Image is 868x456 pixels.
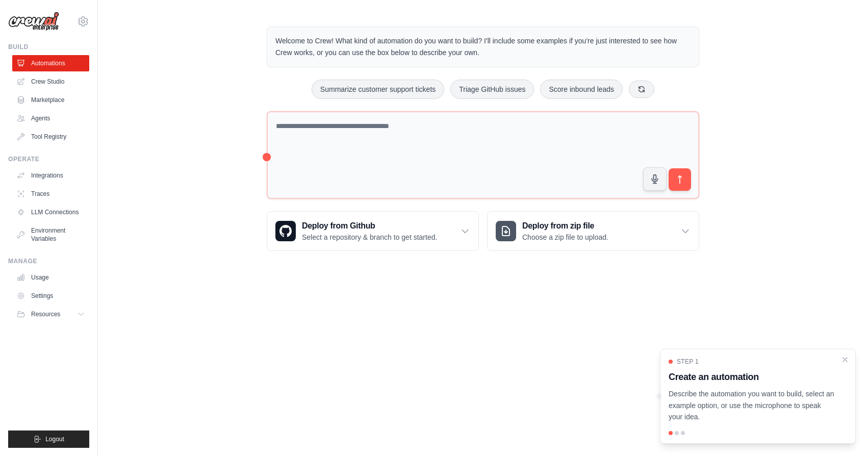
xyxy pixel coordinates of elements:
[31,310,60,318] span: Resources
[8,155,89,163] div: Operate
[312,80,444,99] button: Summarize customer support tickets
[12,55,89,71] a: Automations
[450,80,534,99] button: Triage GitHub issues
[8,12,59,31] img: Logo
[841,356,849,364] button: Close walkthrough
[540,80,623,99] button: Score inbound leads
[522,220,608,232] h3: Deploy from zip file
[817,407,868,456] div: Widget de chat
[12,110,89,126] a: Agents
[12,204,89,220] a: LLM Connections
[12,269,89,286] a: Usage
[45,435,64,443] span: Logout
[12,222,89,247] a: Environment Variables
[669,370,835,384] h3: Create an automation
[302,220,437,232] h3: Deploy from Github
[817,407,868,456] iframe: Chat Widget
[12,288,89,304] a: Settings
[275,35,691,59] p: Welcome to Crew! What kind of automation do you want to build? I'll include some examples if you'...
[12,129,89,145] a: Tool Registry
[12,92,89,108] a: Marketplace
[12,306,89,322] button: Resources
[8,43,89,51] div: Build
[12,73,89,90] a: Crew Studio
[522,232,608,242] p: Choose a zip file to upload.
[677,358,699,366] span: Step 1
[8,257,89,265] div: Manage
[12,167,89,184] a: Integrations
[8,430,89,448] button: Logout
[12,186,89,202] a: Traces
[302,232,437,242] p: Select a repository & branch to get started.
[669,388,835,423] p: Describe the automation you want to build, select an example option, or use the microphone to spe...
